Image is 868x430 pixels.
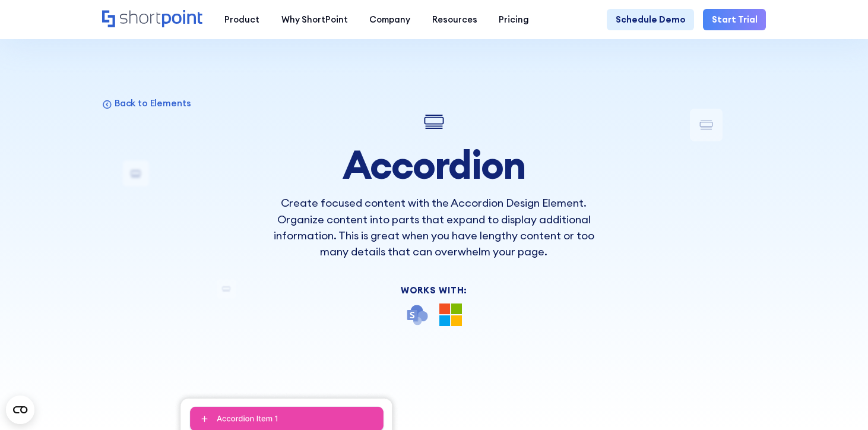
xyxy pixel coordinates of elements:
h1: Accordion [271,143,597,186]
div: Why ShortPoint [281,13,348,26]
a: Back to Elements [102,97,191,109]
a: Pricing [488,9,540,31]
div: Product [224,13,259,26]
a: Schedule Demo [607,9,694,31]
a: Product [214,9,271,31]
div: Resources [432,13,477,26]
div: Pricing [499,13,529,26]
img: Microsoft 365 logo [439,303,462,326]
a: Start Trial [703,9,766,31]
a: Home [102,10,203,29]
img: Accordion [421,109,447,135]
a: Resources [422,9,489,31]
a: Company [359,9,422,31]
div: Works With: [271,286,597,295]
img: SharePoint icon [406,303,428,326]
p: Back to Elements [115,97,191,109]
a: Why ShortPoint [271,9,359,31]
div: Company [369,13,410,26]
p: Create focused content with the Accordion Design Element. Organize content into parts that expand... [271,195,597,260]
iframe: Chat Widget [809,373,868,430]
button: Open CMP widget [6,396,34,424]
